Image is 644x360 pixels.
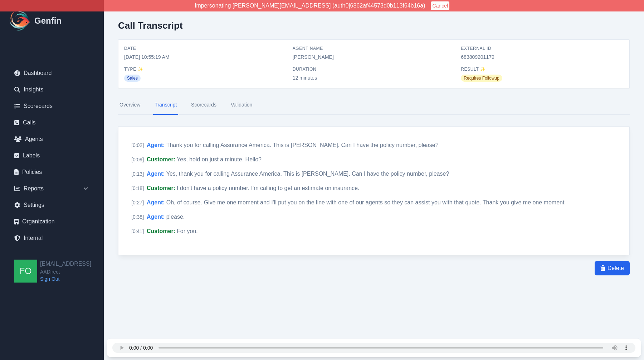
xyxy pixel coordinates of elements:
span: Duration [293,66,455,72]
span: Yes, hold on just a minute. Hello? [177,156,262,162]
span: Oh, of course. Give me one moment and I'll put you on the line with one of our agents so they can... [166,199,565,205]
nav: Tabs [118,95,630,115]
span: Yes, thank you for calling Assurance America. This is [PERSON_NAME]. Can I have the policy number... [166,171,449,177]
span: For you. [177,228,198,234]
span: Date [124,46,287,51]
span: Agent Name [293,46,455,51]
span: 683809201179 [461,53,624,61]
span: Requires Followup [461,75,502,82]
div: Reports [9,181,95,196]
audio: Your browser does not support the audio element. [112,343,635,353]
a: Agents [9,132,95,146]
a: Scorecards [190,95,218,115]
a: Organization [9,214,95,229]
h2: [EMAIL_ADDRESS] [40,260,91,268]
span: Thank you for calling Assurance America. This is [PERSON_NAME]. Can I have the policy number, ple... [166,142,439,148]
span: Customer : [147,156,175,162]
a: Insights [9,82,95,97]
span: Result ✨ [461,66,624,72]
span: Agent : [147,214,165,220]
span: [ 0:18 ] [131,185,144,191]
span: [ 0:27 ] [131,200,144,205]
a: Calls [9,115,95,130]
a: Dashboard [9,66,95,80]
img: founders@genfin.ai [14,260,37,283]
span: Customer : [147,185,175,191]
span: External ID [461,46,624,51]
span: [ 0:13 ] [131,171,144,177]
span: Agent : [147,142,165,148]
span: [ 0:09 ] [131,157,144,162]
button: Cancel [431,1,449,10]
span: I don't have a policy number. I'm calling to get an estimate on insurance. [177,185,359,191]
a: Overview [118,95,142,115]
a: [PERSON_NAME] [293,54,334,60]
a: Transcript [153,95,178,115]
span: Agent : [147,171,165,177]
span: Agent : [147,199,165,205]
a: Sign Out [40,275,91,283]
img: Logo [9,9,31,32]
a: Validation [229,95,254,115]
a: Internal [9,231,95,245]
h2: Call Transcript [118,20,183,31]
span: please. [166,214,185,220]
span: Customer : [147,228,175,234]
a: Settings [9,198,95,212]
span: AADirect [40,268,91,275]
button: Delete [595,261,630,275]
span: [ 0:02 ] [131,142,144,148]
span: Type ✨ [124,66,287,72]
span: Delete [608,264,624,273]
span: [ 0:41 ] [131,228,144,234]
a: Scorecards [9,99,95,113]
a: Policies [9,165,95,179]
span: 12 minutes [293,74,455,81]
span: Sales [124,75,141,82]
span: [DATE] 10:55:19 AM [124,53,287,61]
span: [ 0:38 ] [131,214,144,220]
h1: Genfin [34,15,62,27]
a: Labels [9,148,95,163]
